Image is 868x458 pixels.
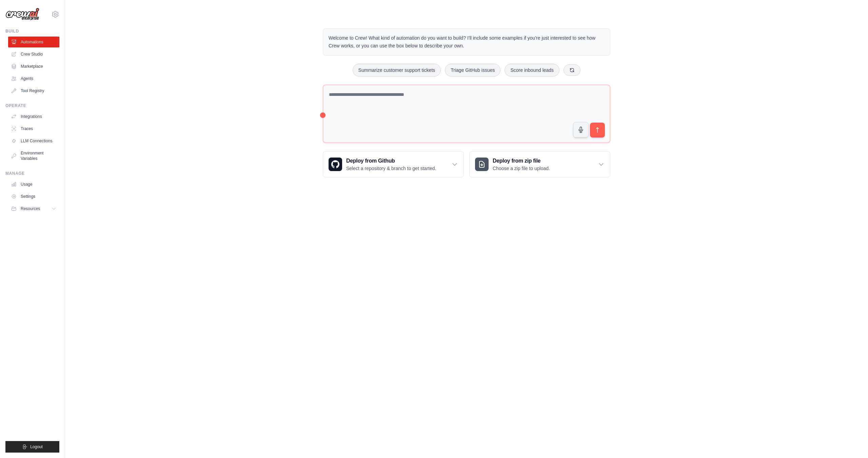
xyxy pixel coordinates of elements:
[5,8,39,21] img: Logo
[8,61,59,72] a: Marketplace
[8,148,59,164] a: Environment Variables
[5,171,59,176] div: Manage
[445,64,500,77] button: Triage GitHub issues
[8,203,59,214] button: Resources
[8,73,59,84] a: Agents
[8,136,59,146] a: LLM Connections
[8,49,59,60] a: Crew Studio
[329,34,605,50] p: Welcome to Crew! What kind of automation do you want to build? I'll include some examples if you'...
[493,165,550,172] p: Choose a zip file to upload.
[8,37,59,47] a: Automations
[353,64,441,77] button: Summarize customer support tickets
[21,206,40,211] span: Resources
[505,64,559,77] button: Score inbound leads
[8,179,59,190] a: Usage
[8,123,59,134] a: Traces
[30,444,43,450] span: Logout
[493,157,550,165] h3: Deploy from zip file
[346,157,436,165] h3: Deploy from Github
[5,103,59,108] div: Operate
[346,165,436,172] p: Select a repository & branch to get started.
[8,111,59,122] a: Integrations
[5,28,59,34] div: Build
[8,191,59,202] a: Settings
[5,441,59,453] button: Logout
[8,85,59,96] a: Tool Registry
